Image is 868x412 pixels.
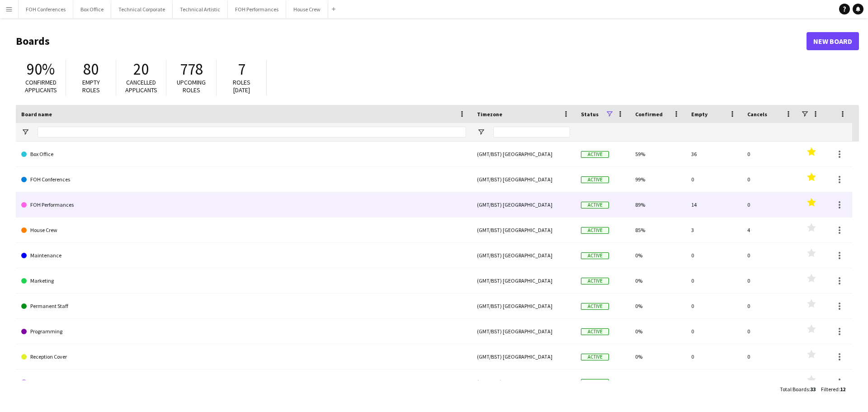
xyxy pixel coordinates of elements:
span: Active [581,176,609,183]
div: (GMT/BST) [GEOGRAPHIC_DATA] [472,369,576,394]
span: Timezone [477,111,502,118]
span: 33 [810,386,816,393]
div: 0% [630,344,686,369]
div: 0 [686,167,742,192]
a: Maintenance [21,243,466,268]
span: Active [581,252,609,259]
span: Active [581,303,609,310]
span: Filtered [821,386,839,393]
span: Status [581,111,599,118]
div: 0 [742,319,798,344]
div: (GMT/BST) [GEOGRAPHIC_DATA] [472,294,576,318]
div: 89% [630,192,686,217]
input: Timezone Filter Input [493,127,570,137]
button: FOH Performances [228,0,286,18]
div: 0 [742,243,798,268]
div: 0 [686,268,742,293]
div: (GMT/BST) [GEOGRAPHIC_DATA] [472,142,576,166]
div: 0% [630,268,686,293]
span: Empty [691,111,708,118]
span: 90% [27,59,55,79]
div: (GMT/BST) [GEOGRAPHIC_DATA] [472,268,576,293]
span: Cancels [747,111,767,118]
div: 97% [630,369,686,394]
div: 85% [630,218,686,242]
span: Active [581,328,609,335]
div: 14 [686,192,742,217]
a: FOH Conferences [21,167,466,192]
span: Upcoming roles [177,78,206,94]
span: 80 [83,59,99,79]
div: (GMT/BST) [GEOGRAPHIC_DATA] [472,218,576,242]
div: 12 [686,369,742,394]
a: New Board [807,32,859,50]
div: 3 [686,218,742,242]
div: 0% [630,294,686,318]
div: 99% [630,167,686,192]
a: Technical Artistic [21,369,466,395]
span: Confirmed applicants [25,78,57,94]
button: Box Office [73,0,111,18]
div: : [821,380,845,398]
a: Marketing [21,268,466,294]
div: (GMT/BST) [GEOGRAPHIC_DATA] [472,167,576,192]
button: Technical Artistic [173,0,228,18]
span: Confirmed [635,111,663,118]
div: (GMT/BST) [GEOGRAPHIC_DATA] [472,243,576,268]
div: 0 [742,192,798,217]
button: Open Filter Menu [21,128,29,136]
span: Cancelled applicants [125,78,157,94]
button: FOH Conferences [19,0,73,18]
a: FOH Performances [21,192,466,218]
a: Programming [21,319,466,344]
div: (GMT/BST) [GEOGRAPHIC_DATA] [472,319,576,344]
span: Active [581,354,609,360]
span: Active [581,151,609,158]
div: : [780,380,816,398]
span: Board name [21,111,52,118]
span: Active [581,379,609,386]
button: House Crew [286,0,328,18]
a: Reception Cover [21,344,466,369]
span: Empty roles [82,78,100,94]
span: 7 [238,59,245,79]
div: 59% [630,142,686,166]
div: 0 [742,268,798,293]
div: 0 [686,243,742,268]
span: Active [581,278,609,284]
div: 0% [630,319,686,344]
h1: Boards [16,34,807,48]
div: 0 [742,294,798,318]
div: 0 [742,142,798,166]
div: 0% [630,243,686,268]
span: 12 [840,386,845,393]
span: Roles [DATE] [233,78,250,94]
a: House Crew [21,218,466,243]
div: 0 [686,344,742,369]
div: 4 [742,218,798,242]
a: Permanent Staff [21,294,466,319]
div: 0 [742,167,798,192]
input: Board name Filter Input [38,127,466,137]
div: 0 [686,319,742,344]
div: (GMT/BST) [GEOGRAPHIC_DATA] [472,192,576,217]
div: (GMT/BST) [GEOGRAPHIC_DATA] [472,344,576,369]
button: Open Filter Menu [477,128,485,136]
div: 12 [742,369,798,394]
button: Technical Corporate [111,0,173,18]
span: Active [581,202,609,208]
span: 20 [133,59,149,79]
a: Box Office [21,142,466,167]
div: 36 [686,142,742,166]
span: Total Boards [780,386,809,393]
div: 0 [686,294,742,318]
span: Active [581,227,609,234]
div: 0 [742,344,798,369]
span: 778 [180,59,203,79]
